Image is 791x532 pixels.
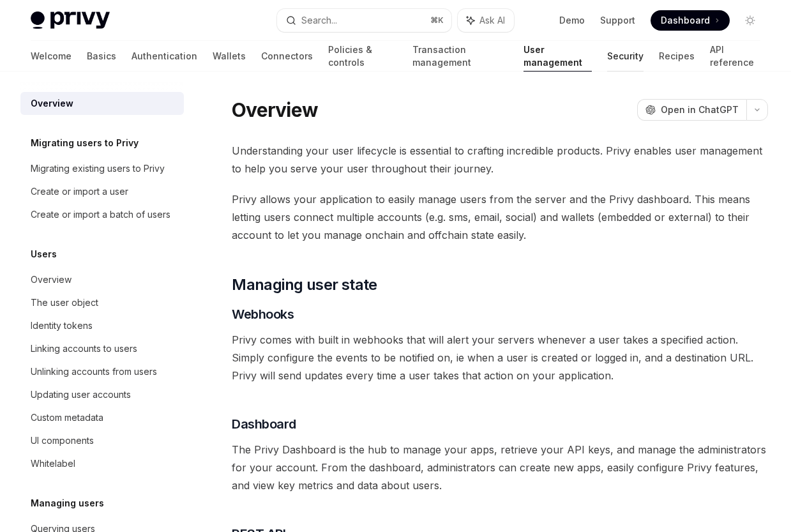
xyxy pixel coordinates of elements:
a: Updating user accounts [20,383,184,406]
a: Transaction management [412,41,508,72]
a: Wallets [213,41,246,72]
div: Linking accounts to users [31,341,137,356]
div: Unlinking accounts from users [31,364,157,379]
div: Create or import a user [31,184,128,199]
button: Open in ChatGPT [637,99,746,121]
a: Basics [87,41,116,72]
div: Updating user accounts [31,387,131,402]
a: Demo [559,14,585,27]
a: Overview [20,268,184,291]
div: Overview [31,96,73,111]
div: Migrating existing users to Privy [31,161,165,176]
a: API reference [710,41,760,72]
h5: Users [31,247,57,262]
div: Search... [301,13,337,28]
span: Webhooks [232,305,294,323]
span: ⌘ K [430,15,444,26]
span: Dashboard [661,14,710,27]
a: Create or import a batch of users [20,203,184,226]
a: Dashboard [651,10,730,31]
button: Search...⌘K [277,9,451,32]
a: Support [600,14,635,27]
a: Custom metadata [20,406,184,429]
a: The user object [20,291,184,314]
a: Migrating existing users to Privy [20,157,184,180]
a: Recipes [659,41,695,72]
button: Toggle dark mode [740,10,760,31]
h5: Managing users [31,496,104,511]
div: UI components [31,433,94,448]
a: Whitelabel [20,452,184,475]
a: Linking accounts to users [20,337,184,360]
a: Overview [20,92,184,115]
button: Ask AI [458,9,514,32]
a: Policies & controls [328,41,397,72]
div: The user object [31,295,98,310]
a: Authentication [132,41,197,72]
a: Connectors [261,41,313,72]
a: UI components [20,429,184,452]
a: Identity tokens [20,314,184,337]
span: Ask AI [479,14,505,27]
span: Privy allows your application to easily manage users from the server and the Privy dashboard. Thi... [232,190,768,244]
h1: Overview [232,98,318,121]
h5: Migrating users to Privy [31,135,139,151]
span: Managing user state [232,275,377,295]
span: The Privy Dashboard is the hub to manage your apps, retrieve your API keys, and manage the admini... [232,441,768,494]
span: Understanding your user lifecycle is essential to crafting incredible products. Privy enables use... [232,142,768,178]
div: Create or import a batch of users [31,207,170,222]
span: Open in ChatGPT [661,103,739,116]
span: Privy comes with built in webhooks that will alert your servers whenever a user takes a specified... [232,331,768,384]
a: Unlinking accounts from users [20,360,184,383]
a: Security [607,41,644,72]
div: Overview [31,272,72,287]
img: light logo [31,11,110,29]
a: Create or import a user [20,180,184,203]
div: Identity tokens [31,318,93,333]
div: Custom metadata [31,410,103,425]
a: User management [524,41,592,72]
span: Dashboard [232,415,296,433]
a: Welcome [31,41,72,72]
div: Whitelabel [31,456,75,471]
